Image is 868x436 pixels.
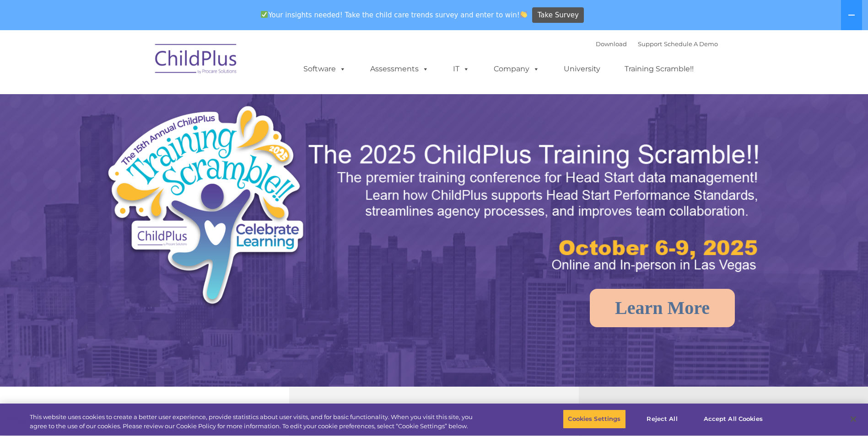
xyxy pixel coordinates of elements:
button: Close [843,409,863,429]
div: This website uses cookies to create a better user experience, provide statistics about user visit... [30,413,477,431]
a: Training Scramble!! [615,60,703,78]
button: Cookies Settings [563,409,625,429]
span: Take Survey [538,7,579,23]
a: Learn More [590,289,735,327]
img: ChildPlus by Procare Solutions [151,37,242,83]
a: Take Survey [532,7,584,23]
button: Accept All Cookies [699,409,768,429]
a: Support [638,40,662,48]
a: IT [444,60,479,78]
img: 👏 [520,11,527,18]
a: Software [294,60,355,78]
span: Last name [127,60,155,67]
a: University [555,60,609,78]
img: ✅ [261,11,268,18]
button: Reject All [634,409,691,429]
font: | [596,40,718,48]
a: Assessments [361,60,438,78]
span: Your insights needed! Take the child care trends survey and enter to win! [257,6,531,24]
span: Phone number [127,98,166,105]
a: Download [596,40,627,48]
a: Company [485,60,549,78]
a: Schedule A Demo [664,40,718,48]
